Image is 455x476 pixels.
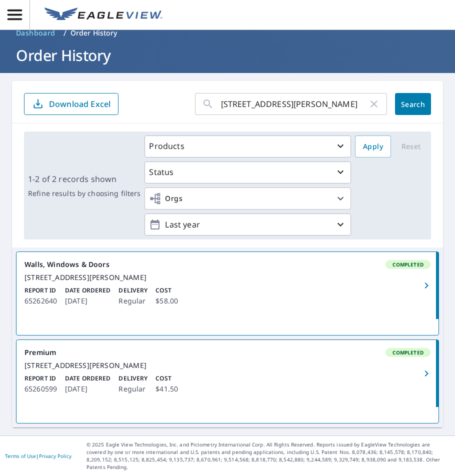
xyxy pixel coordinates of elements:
[12,25,443,41] nav: breadcrumb
[28,173,140,185] p: 1-2 of 2 records shown
[65,295,110,307] p: [DATE]
[38,1,168,28] a: EV Logo
[118,286,147,295] p: Delivery
[155,286,178,295] p: Cost
[65,286,110,295] p: Date Ordered
[16,28,55,38] span: Dashboard
[49,98,110,109] p: Download Excel
[144,135,351,157] button: Products
[24,260,430,269] div: Walls, Windows & Doors
[221,90,368,118] input: Address, Report #, Claim ID, etc.
[363,140,383,153] span: Apply
[24,361,430,370] div: [STREET_ADDRESS][PERSON_NAME]
[5,452,36,459] a: Terms of Use
[149,166,173,178] p: Status
[161,216,334,233] p: Last year
[24,374,57,383] p: Report ID
[355,135,391,157] button: Apply
[24,383,57,395] p: 65260599
[386,261,429,268] span: Completed
[24,93,118,115] button: Download Excel
[403,99,423,109] span: Search
[5,453,71,459] p: |
[70,28,117,38] p: Order History
[86,441,450,471] p: © 2025 Eagle View Technologies, Inc. and Pictometry International Corp. All Rights Reserved. Repo...
[12,25,59,41] a: Dashboard
[28,189,140,198] p: Refine results by choosing filters
[39,452,71,459] a: Privacy Policy
[144,187,351,209] button: Orgs
[155,295,178,307] p: $58.00
[144,161,351,183] button: Status
[149,192,182,205] span: Orgs
[65,374,110,383] p: Date Ordered
[24,348,430,357] div: Premium
[63,27,66,39] li: /
[118,374,147,383] p: Delivery
[155,374,178,383] p: Cost
[149,140,184,152] p: Products
[118,295,147,307] p: Regular
[386,349,429,356] span: Completed
[24,295,57,307] p: 65262640
[16,252,438,319] a: Walls, Windows & DoorsCompleted[STREET_ADDRESS][PERSON_NAME]Report ID65262640Date Ordered[DATE]De...
[16,340,438,407] a: PremiumCompleted[STREET_ADDRESS][PERSON_NAME]Report ID65260599Date Ordered[DATE]DeliveryRegularCo...
[24,273,430,282] div: [STREET_ADDRESS][PERSON_NAME]
[118,383,147,395] p: Regular
[12,45,443,65] h1: Order History
[44,7,162,22] img: EV Logo
[144,213,351,235] button: Last year
[155,383,178,395] p: $41.50
[395,93,431,115] button: Search
[24,286,57,295] p: Report ID
[65,383,110,395] p: [DATE]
